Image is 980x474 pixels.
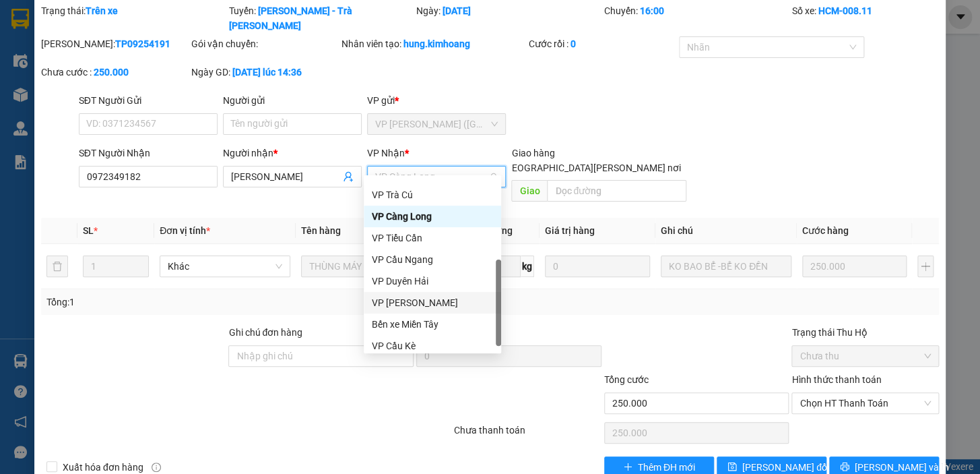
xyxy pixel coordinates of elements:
[364,184,501,206] div: VP Trà Cú
[917,256,934,277] button: plus
[364,227,501,249] div: VP Tiểu Cần
[661,256,791,277] input: Ghi Chú
[372,274,493,289] div: VP Duyên Hải
[791,325,939,340] div: Trạng thái Thu Hộ
[364,249,501,270] div: VP Cầu Ngang
[301,225,341,236] span: Tên hàng
[41,65,189,80] div: Chưa cước :
[372,338,493,353] div: VP Cầu Kè
[403,38,470,49] b: hung.kimhoang
[791,374,881,385] label: Hình thức thanh toán
[367,148,405,158] span: VP Nhận
[364,335,501,357] div: VP Cầu Kè
[40,3,228,33] div: Trạng thái:
[415,3,603,33] div: Ngày:
[511,148,554,158] span: Giao hàng
[191,65,339,80] div: Ngày GD:
[802,225,849,236] span: Cước hàng
[364,206,501,227] div: VP Càng Long
[603,3,791,33] div: Chuyến:
[453,423,603,446] div: Chưa thanh toán
[72,73,93,86] span: LAN
[640,5,664,16] b: 16:00
[529,36,676,51] div: Cước rồi :
[623,462,632,473] span: plus
[604,374,649,385] span: Tổng cước
[364,292,501,314] div: VP Bình Phú
[364,314,501,335] div: Bến xe Miền Tây
[341,36,527,51] div: Nhân viên tạo:
[655,218,797,244] th: Ghi chú
[372,187,493,202] div: VP Trà Cú
[375,167,498,187] span: VP Càng Long
[228,345,414,367] input: Ghi chú đơn hàng
[79,146,218,160] div: SĐT Người Nhận
[131,26,155,39] span: HIẾU
[367,93,506,108] div: VP gửi
[228,327,302,338] label: Ghi chú đơn hàng
[5,73,93,86] span: 0908323871 -
[511,180,547,202] span: Giao
[5,26,197,39] p: GỬI:
[570,38,576,49] b: 0
[545,225,595,236] span: Giá trị hàng
[160,225,210,236] span: Đơn vị tính
[802,256,907,277] input: 0
[372,252,493,267] div: VP Cầu Ngang
[497,160,686,175] span: [GEOGRAPHIC_DATA][PERSON_NAME] nơi
[41,36,189,51] div: [PERSON_NAME]:
[232,67,302,78] b: [DATE] lúc 14:36
[545,256,650,277] input: 0
[46,295,379,309] div: Tổng: 1
[86,5,118,16] b: Trên xe
[5,45,197,71] p: NHẬN:
[521,256,534,277] span: kg
[301,256,432,277] input: VD: Bàn, Ghế
[375,114,498,134] span: VP Trần Phú (Hàng)
[227,3,415,33] div: Tuyến:
[547,180,686,202] input: Dọc đường
[372,317,493,332] div: Bến xe Miền Tây
[168,256,282,276] span: Khác
[223,93,362,108] div: Người gửi
[228,5,352,31] b: [PERSON_NAME] - Trà [PERSON_NAME]
[818,5,872,16] b: HCM-008.11
[223,146,362,160] div: Người nhận
[790,3,940,33] div: Số xe:
[799,393,931,413] span: Chọn HT Thanh Toán
[343,171,354,182] span: user-add
[5,45,135,71] span: VP [PERSON_NAME] ([GEOGRAPHIC_DATA])
[191,36,339,51] div: Gói vận chuyển:
[83,225,94,236] span: SL
[45,7,156,20] strong: BIÊN NHẬN GỬI HÀNG
[46,256,68,277] button: delete
[372,295,493,310] div: VP [PERSON_NAME]
[5,88,32,100] span: GIAO:
[727,462,737,473] span: save
[94,67,129,78] b: 250.000
[840,462,849,473] span: printer
[372,231,493,245] div: VP Tiểu Cần
[79,93,218,108] div: SĐT Người Gửi
[443,5,471,16] b: [DATE]
[372,209,493,224] div: VP Càng Long
[28,26,155,39] span: VP [PERSON_NAME] -
[152,463,161,472] span: info-circle
[799,346,931,366] span: Chưa thu
[364,270,501,292] div: VP Duyên Hải
[115,38,170,49] b: TP09254191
